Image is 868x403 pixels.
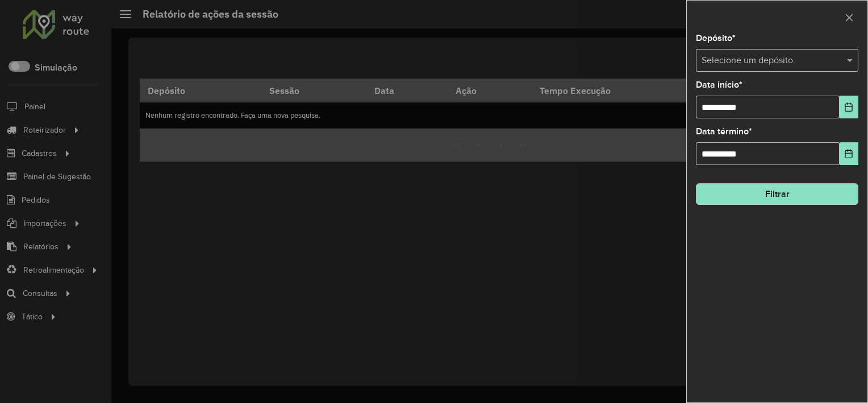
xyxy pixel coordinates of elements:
[696,31,736,45] label: Depósito
[696,125,752,138] label: Data término
[840,142,858,165] button: Choose Date
[840,96,858,118] button: Choose Date
[696,183,858,205] button: Filtrar
[696,78,742,92] label: Data início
